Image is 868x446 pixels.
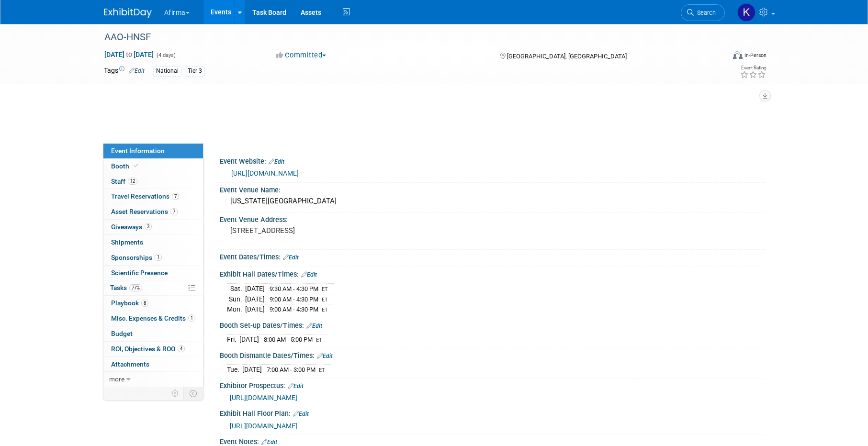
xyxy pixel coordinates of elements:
a: Booth [103,159,203,174]
a: Edit [306,323,322,329]
td: Toggle Event Tabs [183,387,203,400]
span: Sponsorships [111,254,162,261]
a: [URL][DOMAIN_NAME] [231,169,299,177]
span: Staff [111,178,137,185]
div: Event Venue Name: [220,183,765,195]
td: Tue. [227,365,242,375]
span: Shipments [111,238,143,246]
a: Edit [288,383,304,390]
td: Personalize Event Tab Strip [167,387,184,400]
span: ET [316,337,322,343]
span: ET [322,297,328,303]
a: [URL][DOMAIN_NAME] [230,422,297,430]
a: Sponsorships1 [103,250,203,265]
div: Tier 3 [185,66,205,76]
span: 77% [129,284,142,291]
span: Giveaways [111,223,152,231]
span: to [124,51,134,58]
span: Asset Reservations [111,208,178,215]
span: 9:30 AM - 4:30 PM [270,285,318,292]
span: 9:00 AM - 4:30 PM [270,296,318,303]
td: Mon. [227,304,245,314]
img: Format-Inperson.png [733,51,743,59]
span: 7 [170,208,178,215]
div: Event Dates/Times: [220,250,765,262]
span: [GEOGRAPHIC_DATA], [GEOGRAPHIC_DATA] [507,53,627,60]
a: Budget [103,326,203,341]
div: Booth Set-up Dates/Times: [220,318,765,331]
span: 8:00 AM - 5:00 PM [264,336,313,343]
div: AAO-HNSF [101,29,710,46]
div: In-Person [744,52,767,59]
td: [DATE] [245,283,265,294]
a: Tasks77% [103,280,203,295]
a: Attachments [103,357,203,372]
span: 4 [178,345,185,352]
td: Sat. [227,283,245,294]
button: Committed [273,50,330,60]
div: Exhibit Hall Dates/Times: [220,267,765,279]
span: Event Information [111,147,165,155]
div: Event Website: [220,154,765,167]
span: ROI, Objectives & ROO [111,345,185,353]
span: 9:00 AM - 4:30 PM [270,306,318,313]
a: Edit [301,271,317,278]
i: Booth reservation complete [134,163,138,168]
a: Event Information [103,144,203,158]
span: ET [319,367,325,373]
a: more [103,372,203,387]
td: Tags [104,66,145,77]
a: ROI, Objectives & ROO4 [103,342,203,357]
td: Fri. [227,334,239,345]
td: [DATE] [245,294,265,304]
span: 1 [188,314,195,322]
span: Scientific Presence [111,269,168,277]
a: Misc. Expenses & Credits1 [103,311,203,326]
div: [US_STATE][GEOGRAPHIC_DATA] [227,194,757,209]
div: Event Rating [740,66,766,70]
td: [DATE] [245,304,265,314]
td: [DATE] [242,365,262,375]
span: Booth [111,162,140,170]
a: Asset Reservations7 [103,204,203,219]
span: ET [322,286,328,292]
div: Exhibitor Prospectus: [220,379,765,391]
a: [URL][DOMAIN_NAME] [230,394,297,401]
span: Attachments [111,360,149,368]
span: more [109,375,124,383]
span: 12 [128,178,137,185]
span: 3 [145,223,152,230]
a: Playbook8 [103,296,203,311]
a: Edit [269,158,284,165]
a: Edit [283,254,299,261]
span: Travel Reservations [111,192,179,200]
div: Event Venue Address: [220,212,765,224]
pre: [STREET_ADDRESS] [230,226,436,235]
a: Edit [129,67,145,74]
td: Sun. [227,294,245,304]
span: 1 [155,254,162,261]
span: 8 [141,300,148,307]
span: Misc. Expenses & Credits [111,314,195,322]
div: Booth Dismantle Dates/Times: [220,348,765,361]
span: [DATE] [DATE] [104,50,154,59]
div: Event Format [668,50,767,64]
span: Playbook [111,299,148,307]
img: Keirsten Davis [737,3,755,22]
a: Edit [317,353,333,359]
a: Search [681,4,725,21]
span: Budget [111,330,133,337]
span: Tasks [110,284,142,291]
div: National [153,66,181,76]
a: Edit [293,411,309,417]
a: Scientific Presence [103,266,203,280]
a: Edit [261,439,277,446]
a: Shipments [103,235,203,250]
a: Staff12 [103,174,203,189]
div: Exhibit Hall Floor Plan: [220,406,765,419]
span: 7:00 AM - 3:00 PM [267,366,316,373]
span: Search [694,9,716,16]
td: [DATE] [239,334,259,345]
